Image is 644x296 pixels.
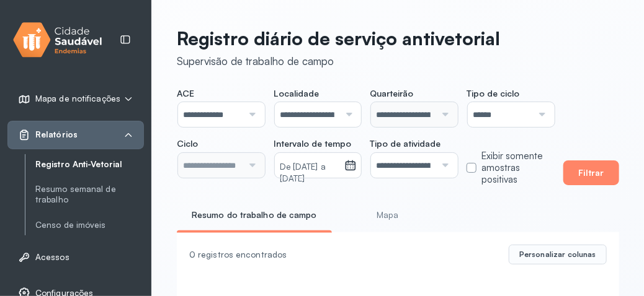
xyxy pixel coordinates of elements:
div: 0 registros encontrados [189,250,499,260]
a: Censo de imóveis [35,220,144,230]
a: Registro Anti-Vetorial [35,157,144,172]
a: Resumo semanal de trabalho [35,181,144,207]
button: Filtrar [563,160,619,185]
span: Tipo de ciclo [467,88,519,99]
a: Acessos [18,251,133,263]
button: Personalizar colunas [509,245,607,264]
small: De [DATE] a [DATE] [280,161,339,186]
span: Intervalo de tempo [274,138,351,149]
span: Acessos [35,252,69,263]
a: Resumo do trabalho de campo [177,205,332,225]
a: Resumo semanal de trabalho [35,184,144,205]
span: Personalizar colunas [519,250,596,259]
span: ACE [177,88,194,99]
span: Quarteirão [370,88,413,99]
span: Ciclo [177,138,198,149]
span: Localidade [274,88,319,99]
p: Registro diário de serviço antivetorial [177,27,500,50]
a: Registro Anti-Vetorial [35,159,144,170]
div: Supervisão de trabalho de campo [177,54,500,67]
label: Exibir somente amostras positivas [481,150,553,185]
span: Tipo de atividade [370,138,441,149]
span: Mapa de notificações [35,94,120,104]
span: Relatórios [35,129,78,140]
a: Censo de imóveis [35,217,144,233]
a: Mapa [342,205,434,225]
img: logo.svg [13,20,102,60]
